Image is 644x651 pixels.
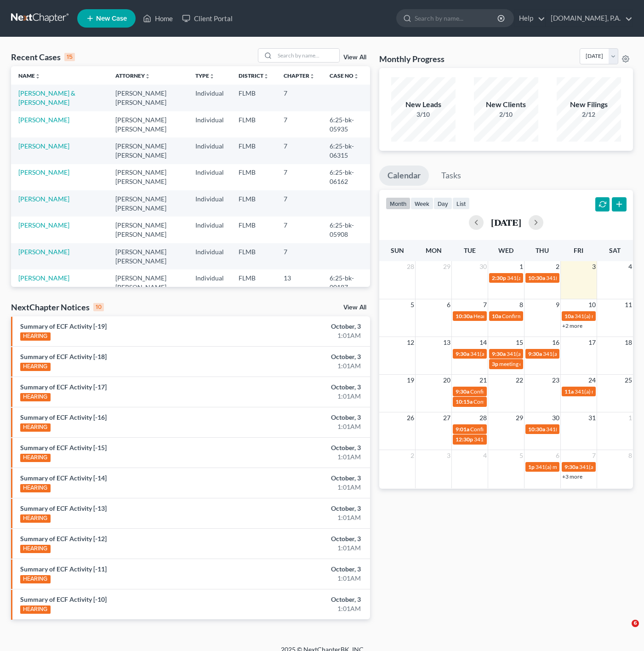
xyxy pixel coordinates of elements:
[343,54,366,61] a: View All
[322,217,370,243] td: 6:25-bk-05908
[188,85,231,111] td: Individual
[343,304,366,311] a: View All
[391,246,404,254] span: Sun
[18,168,69,176] a: [PERSON_NAME]
[627,412,633,423] span: 1
[557,110,621,119] div: 2/12
[188,137,231,164] td: Individual
[492,274,506,281] span: 2:30p
[587,412,597,423] span: 31
[609,246,621,254] span: Sat
[253,392,361,401] div: 1:01AM
[406,375,415,386] span: 19
[624,299,633,310] span: 11
[20,332,51,341] div: HEARING
[492,360,498,367] span: 3p
[253,565,361,574] div: October, 3
[391,99,456,110] div: New Leads
[177,10,237,27] a: Client Portal
[474,110,538,119] div: 2/10
[253,331,361,340] div: 1:01AM
[18,195,69,203] a: [PERSON_NAME]
[108,243,188,269] td: [PERSON_NAME] [PERSON_NAME]
[555,299,560,310] span: 9
[276,190,322,217] td: 7
[108,111,188,137] td: [PERSON_NAME] [PERSON_NAME]
[470,426,522,433] span: Confirmation hearing
[415,10,499,27] input: Search by name...
[20,595,107,603] a: Summary of ECF Activity [-10]
[20,535,107,542] a: Summary of ECF Activity [-12]
[502,313,554,320] span: Confirmation hearing
[379,166,429,186] a: Calendar
[64,53,75,61] div: 15
[18,248,69,256] a: [PERSON_NAME]
[20,413,107,421] a: Summary of ECF Activity [-16]
[613,620,635,642] iframe: Intercom live chat
[330,72,359,79] a: Case Nounfold_more
[479,337,488,348] span: 14
[253,513,361,522] div: 1:01AM
[446,450,451,461] span: 3
[587,375,597,386] span: 24
[253,383,361,392] div: October, 3
[253,543,361,553] div: 1:01AM
[551,412,560,423] span: 30
[379,53,445,64] h3: Monthly Progress
[546,426,582,433] span: 341(a) meeting
[406,412,415,423] span: 26
[519,299,524,310] span: 8
[18,142,69,150] a: [PERSON_NAME]
[322,111,370,137] td: 6:25-bk-05935
[108,190,188,217] td: [PERSON_NAME] [PERSON_NAME]
[528,274,545,281] span: 10:30a
[253,504,361,513] div: October, 3
[479,375,488,386] span: 21
[20,383,107,391] a: Summary of ECF Activity [-17]
[410,197,433,210] button: week
[231,137,276,164] td: FLMB
[456,436,473,443] span: 12:30p
[20,514,51,523] div: HEARING
[498,246,513,254] span: Wed
[253,452,361,462] div: 1:01AM
[188,111,231,137] td: Individual
[456,388,469,395] span: 9:30a
[20,444,107,451] a: Summary of ECF Activity [-15]
[276,269,322,296] td: 13
[587,337,597,348] span: 17
[507,350,543,357] span: 341(a) meeting
[231,243,276,269] td: FLMB
[551,337,560,348] span: 16
[20,605,51,614] div: HEARING
[546,10,633,27] a: [DOMAIN_NAME], P.A.
[108,164,188,190] td: [PERSON_NAME] [PERSON_NAME]
[473,313,493,320] span: Hearing
[515,337,524,348] span: 15
[406,261,415,272] span: 28
[446,299,451,310] span: 6
[391,110,456,119] div: 3/10
[276,85,322,111] td: 7
[20,474,107,482] a: Summary of ECF Activity [-14]
[253,443,361,452] div: October, 3
[492,313,501,320] span: 10a
[492,350,506,357] span: 9:30a
[188,269,231,296] td: Individual
[96,15,127,22] span: New Case
[253,413,361,422] div: October, 3
[536,246,549,254] span: Thu
[557,99,621,110] div: New Filings
[536,463,572,470] span: 341(a) meeting
[562,322,582,329] a: +2 more
[253,322,361,331] div: October, 3
[410,450,415,461] span: 2
[473,398,526,405] span: Confirmation Hearing
[507,274,543,281] span: 341(a) meeting
[11,51,75,63] div: Recent Cases
[551,375,560,386] span: 23
[482,299,488,310] span: 7
[442,261,451,272] span: 29
[231,190,276,217] td: FLMB
[231,217,276,243] td: FLMB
